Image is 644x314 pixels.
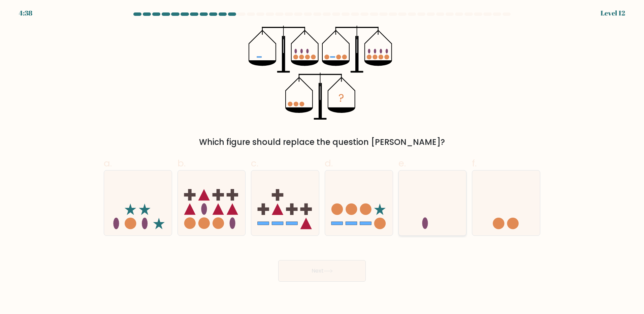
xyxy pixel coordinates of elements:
div: 4:38 [19,8,32,18]
span: a. [104,157,112,170]
button: Next [278,260,366,282]
span: d. [325,157,333,170]
span: c. [251,157,258,170]
div: Which figure should replace the question [PERSON_NAME]? [108,136,536,148]
span: b. [178,157,186,170]
span: e. [398,157,406,170]
tspan: ? [339,90,344,105]
div: Level 12 [601,8,625,18]
span: f. [472,157,477,170]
